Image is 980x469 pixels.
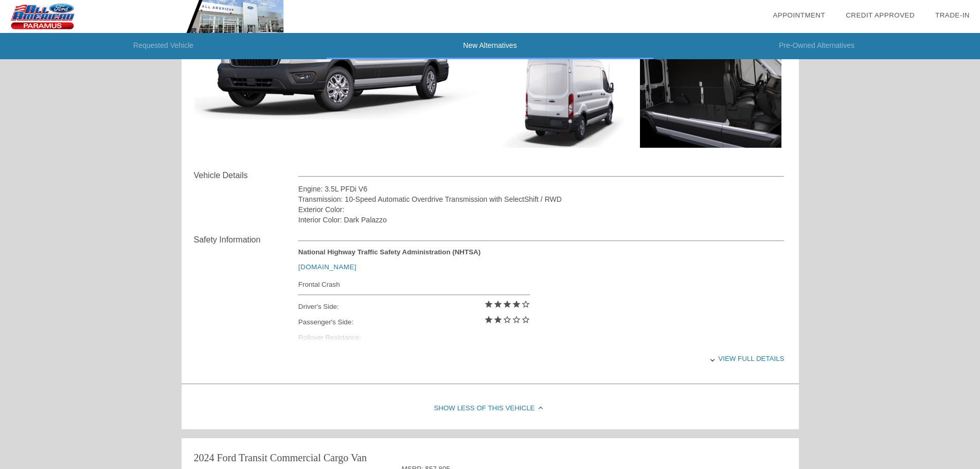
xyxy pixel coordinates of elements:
[194,234,298,246] div: Safety Information
[935,11,970,19] a: Trade-In
[521,300,530,309] i: star_border
[298,315,530,330] div: Passenger's Side:
[298,263,357,271] a: [DOMAIN_NAME]
[324,450,367,465] div: Cargo Van
[484,315,493,324] i: star
[512,300,521,309] i: star
[298,346,785,371] div: View full details
[512,315,521,324] i: star_border
[194,169,298,182] div: Vehicle Details
[653,33,980,59] li: Pre-Owned Alternatives
[182,388,799,429] div: Show Less of this Vehicle
[484,300,493,309] i: star
[298,204,785,215] div: Exterior Color:
[298,248,480,256] strong: National Highway Traffic Safety Administration (NHTSA)
[298,278,530,291] div: Frontal Crash
[640,42,781,148] img: 5.png
[773,11,825,19] a: Appointment
[493,315,503,324] i: star
[194,450,321,465] div: 2024 Ford Transit Commercial
[298,299,530,315] div: Driver's Side:
[298,194,785,204] div: Transmission: 10-Speed Automatic Overdrive Transmission with SelectShift / RWD
[503,315,512,324] i: star_border
[846,11,915,19] a: Credit Approved
[298,215,785,225] div: Interior Color: Dark Palazzo
[298,184,785,194] div: Engine: 3.5L PFDi V6
[503,300,512,309] i: star
[327,33,653,59] li: New Alternatives
[493,300,503,309] i: star
[521,315,530,324] i: star_border
[493,42,635,148] img: 3.png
